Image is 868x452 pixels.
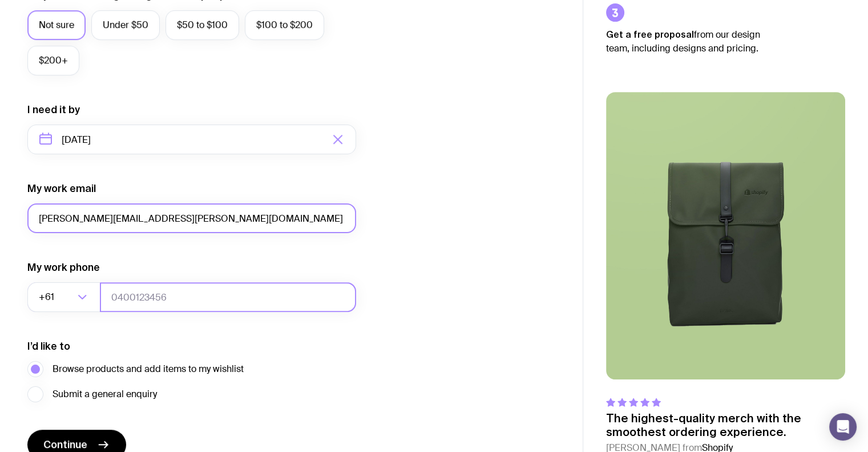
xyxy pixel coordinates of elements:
label: Under $50 [91,10,160,40]
div: Search for option [27,282,100,312]
label: I’d like to [27,339,70,353]
label: My work phone [27,261,100,274]
label: Not sure [27,10,86,40]
label: $50 to $100 [165,10,239,40]
span: +61 [39,282,56,312]
input: Search for option [56,282,74,312]
label: I need it by [27,103,80,117]
span: Browse products and add items to my wishlist [53,362,244,376]
label: My work email [27,182,96,195]
strong: Get a free proposal [606,29,694,39]
input: Select a target date [27,125,356,154]
input: 0400123456 [100,282,356,312]
p: from our design team, including designs and pricing. [606,27,777,55]
input: you@email.com [27,203,356,233]
span: Continue [43,438,87,451]
p: The highest-quality merch with the smoothest ordering experience. [606,411,845,439]
span: Submit a general enquiry [53,387,157,401]
label: $100 to $200 [245,10,324,40]
label: $200+ [27,46,79,75]
div: Open Intercom Messenger [829,413,857,441]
